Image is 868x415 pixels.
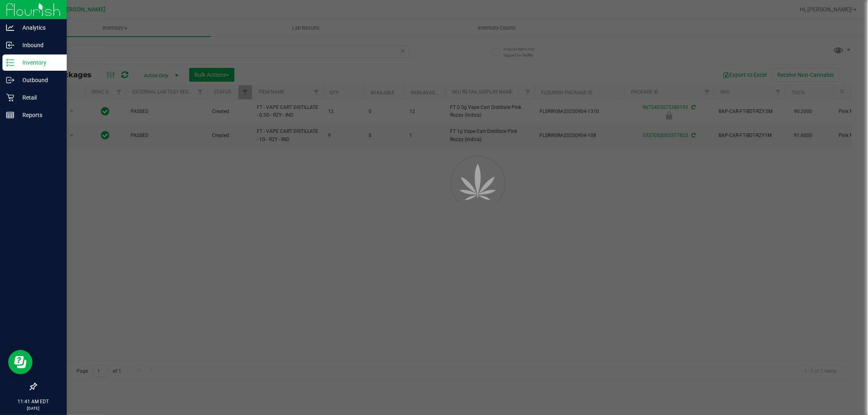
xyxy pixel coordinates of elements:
iframe: Resource center [8,350,33,374]
p: 11:41 AM EDT [4,398,63,405]
inline-svg: Inventory [6,59,14,67]
p: Outbound [14,75,63,85]
inline-svg: Outbound [6,76,14,84]
p: Retail [14,93,63,102]
inline-svg: Reports [6,111,14,119]
inline-svg: Inbound [6,41,14,49]
inline-svg: Retail [6,93,14,102]
p: Analytics [14,23,63,33]
inline-svg: Analytics [6,24,14,32]
p: Inventory [14,58,63,67]
p: Reports [14,110,63,120]
p: Inbound [14,40,63,50]
p: [DATE] [4,405,63,411]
